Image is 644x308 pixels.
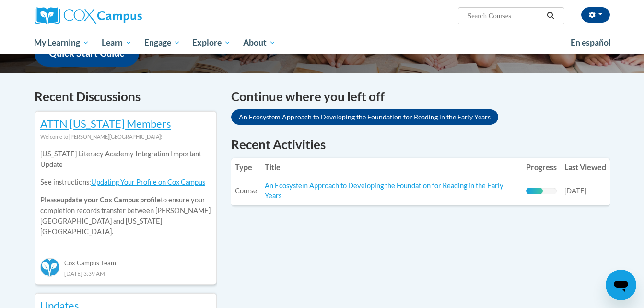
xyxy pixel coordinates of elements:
[138,32,187,54] a: Engage
[40,142,211,244] div: Please to ensure your completion records transfer between [PERSON_NAME][GEOGRAPHIC_DATA] and [US_...
[522,158,561,177] th: Progress
[35,87,217,106] h4: Recent Discussions
[40,251,211,268] div: Cox Campus Team
[265,181,503,200] a: An Ecosystem Approach to Developing the Foundation for Reading in the Early Years
[60,196,161,204] b: update your Cox Campus profile
[34,37,89,48] span: My Learning
[231,136,610,153] h1: Recent Activities
[581,7,610,23] button: Account Settings
[144,37,180,48] span: Engage
[237,32,282,54] a: About
[40,177,211,188] p: See instructions:
[40,117,171,130] a: ATTN [US_STATE] Members
[35,7,142,24] img: Cox Campus
[571,37,611,47] span: En español
[467,10,543,22] input: Search Courses
[231,158,261,177] th: Type
[40,258,59,277] img: Cox Campus Team
[20,32,624,54] div: Main menu
[186,32,237,54] a: Explore
[40,131,211,142] div: Welcome to [PERSON_NAME][GEOGRAPHIC_DATA]!
[35,7,217,24] a: Cox Campus
[102,37,132,48] span: Learn
[564,33,617,53] a: En español
[40,268,211,279] div: [DATE] 3:39 AM
[564,187,586,195] span: [DATE]
[526,188,543,194] div: Progress, %
[235,187,257,195] span: Course
[95,32,138,54] a: Learn
[40,149,211,170] p: [US_STATE] Literacy Academy Integration Important Update
[28,32,96,54] a: My Learning
[243,37,276,48] span: About
[91,178,205,186] a: Updating Your Profile on Cox Campus
[543,10,558,22] button: Search
[561,158,610,177] th: Last Viewed
[192,37,231,48] span: Explore
[606,270,636,300] iframe: Button to launch messaging window
[231,87,610,106] h4: Continue where you left off
[231,109,498,125] a: An Ecosystem Approach to Developing the Foundation for Reading in the Early Years
[261,158,522,177] th: Title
